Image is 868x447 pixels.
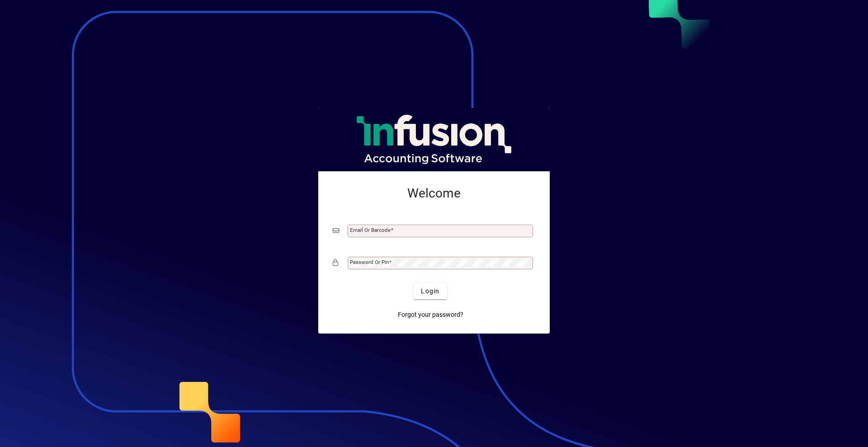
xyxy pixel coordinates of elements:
[398,310,463,320] span: Forgot your password?
[414,283,447,299] button: Login
[350,259,389,265] mat-label: Password or Pin
[350,227,391,233] mat-label: Email or Barcode
[333,186,535,201] h2: Welcome
[421,287,439,296] span: Login
[394,306,467,323] a: Forgot your password?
